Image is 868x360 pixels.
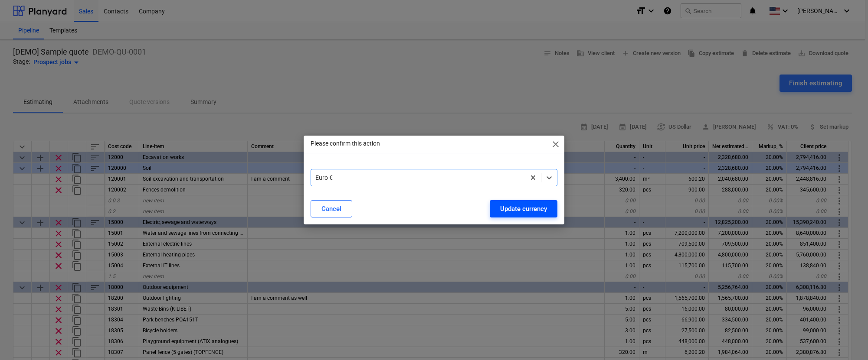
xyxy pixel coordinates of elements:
[550,139,561,149] span: close
[825,318,868,360] iframe: Chat Widget
[311,139,380,148] p: Please confirm this action
[311,200,352,217] button: Cancel
[490,200,557,217] button: Update currency
[321,203,341,214] div: Cancel
[500,203,547,214] div: Update currency
[825,318,868,360] div: Pokalbio valdiklis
